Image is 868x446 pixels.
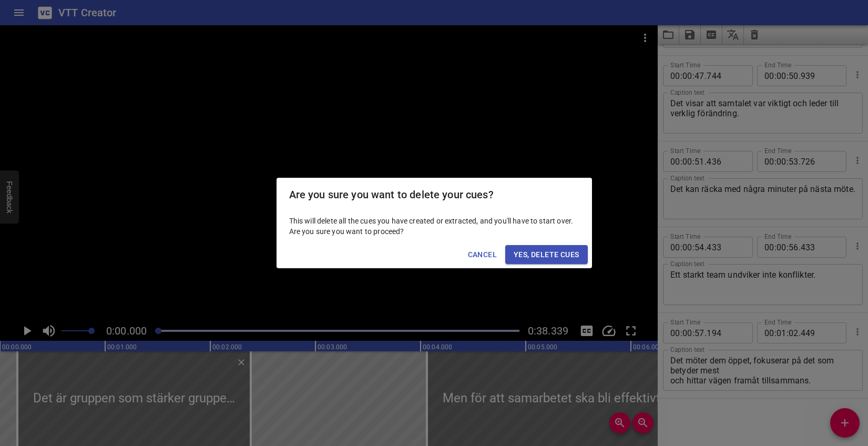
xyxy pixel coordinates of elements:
button: Yes, Delete Cues [505,245,587,265]
span: Yes, Delete Cues [514,248,579,261]
span: Cancel [468,248,497,261]
button: Cancel [464,245,501,265]
h2: Are you sure you want to delete your cues? [289,186,579,203]
div: This will delete all the cues you have created or extracted, and you'll have to start over. Are y... [277,211,592,241]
